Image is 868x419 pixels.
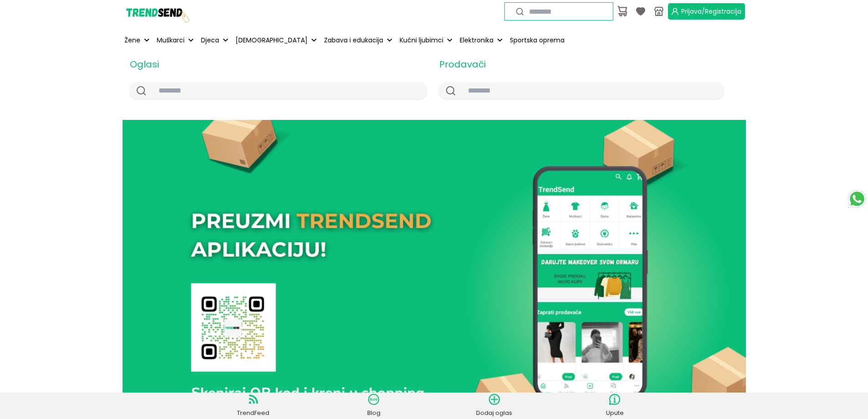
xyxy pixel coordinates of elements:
p: Upute [594,409,635,418]
button: Elektronika [458,30,504,50]
a: Blog [353,394,394,418]
button: Muškarci [155,30,195,50]
p: Blog [353,409,394,418]
p: Muškarci [157,36,185,45]
button: Zabava i edukacija [322,30,394,50]
p: Dodaj oglas [474,409,515,418]
a: Upute [594,394,635,418]
button: Djeca [199,30,230,50]
p: Kućni ljubimci [400,36,443,45]
h2: Prodavači [439,57,724,71]
a: Dodaj oglas [474,394,515,418]
button: [DEMOGRAPHIC_DATA] [234,30,318,50]
p: Zabava i edukacija [324,36,383,45]
p: Elektronika [460,36,493,45]
a: TrendFeed [233,394,274,418]
p: Žene [124,36,140,45]
p: [DEMOGRAPHIC_DATA] [236,36,308,45]
p: TrendFeed [233,409,274,418]
h2: Oglasi [130,57,427,71]
p: Djeca [201,36,219,45]
button: Žene [123,30,151,50]
span: Prijava/Registracija [681,7,741,16]
button: Prijava/Registracija [668,3,745,20]
button: Kućni ljubimci [398,30,454,50]
a: Sportska oprema [508,30,566,50]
